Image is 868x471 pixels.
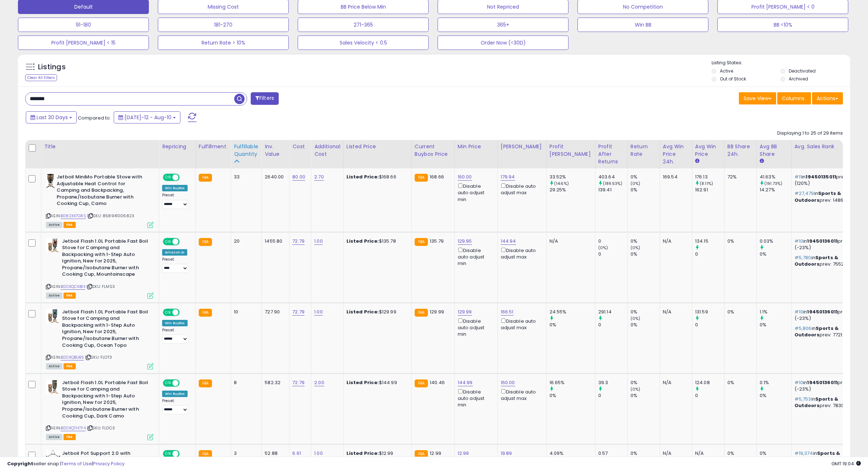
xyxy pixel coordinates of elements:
[760,238,791,244] div: 0.03%
[162,391,188,397] div: Win BuyBox
[46,174,154,227] div: ASIN:
[549,143,592,158] div: Profit [PERSON_NAME]
[695,322,724,328] div: 0
[554,181,569,186] small: (14.6%)
[162,193,190,209] div: Preset:
[430,308,444,315] span: 129.99
[346,379,406,386] div: $144.99
[807,379,838,386] span: 19450136011
[695,238,724,244] div: 134.15
[631,174,660,180] div: 0%
[794,254,838,267] span: Sports & Outdoors
[87,213,134,219] span: | SKU: 858941006823
[164,238,173,244] span: ON
[38,62,66,72] h5: Listings
[158,18,289,32] button: 181-270
[292,308,305,316] a: 72.79
[603,181,622,186] small: (189.53%)
[430,238,444,244] span: 135.79
[162,185,188,191] div: Win BuyBox
[415,143,452,158] div: Current Buybox Price
[598,245,608,251] small: (0%)
[712,60,850,66] p: Listing States:
[164,380,173,386] span: ON
[46,309,60,323] img: 41sabEU9ZCL._SL40_.jpg
[598,174,627,180] div: 403.64
[46,222,62,228] span: All listings currently available for purchase on Amazon
[577,18,708,32] button: Win BB
[727,379,751,386] div: 0%
[794,396,838,409] span: Sports & Outdoors
[760,379,791,386] div: 0.1%
[501,317,541,331] div: Disable auto adjust max
[631,386,641,392] small: (0%)
[164,174,173,181] span: ON
[199,174,212,182] small: FBA
[265,174,284,180] div: 2640.00
[695,251,724,257] div: 0
[598,392,627,399] div: 0
[438,18,569,32] button: 365+
[44,143,156,150] div: Title
[794,238,803,244] span: #10
[598,238,627,244] div: 0
[631,245,641,251] small: (0%)
[717,18,848,32] button: BB <10%
[62,309,149,350] b: Jetboil Flash 1.0L Portable Fast Boil Stove for Camping and Backpacking with 1-Step Auto Ignition...
[7,461,124,467] div: seller snap | |
[782,95,805,102] span: Columns
[727,143,754,158] div: BB Share 24h.
[794,255,865,267] p: in prev: 7552 (-23%)
[18,18,149,32] button: 91-180
[265,143,286,158] div: Inv. value
[760,322,791,328] div: 0%
[458,143,495,150] div: Min Price
[794,309,865,322] p: in prev: 13 (-23%)
[314,173,324,181] a: 2.70
[234,143,259,158] div: Fulfillable Quantity
[314,308,323,316] a: 1.00
[631,143,657,158] div: Return Rate
[234,379,256,386] div: 8
[777,92,811,104] button: Columns
[85,354,112,360] span: | SKU: FLOT3
[760,309,791,315] div: 1.1%
[549,238,590,244] div: N/A
[86,284,115,289] span: | SKU: FLMS3
[63,434,76,440] span: FBA
[663,379,687,386] div: N/A
[234,238,256,244] div: 20
[162,398,190,415] div: Preset:
[598,309,627,315] div: 291.14
[794,190,814,197] span: #27,479
[501,238,516,245] a: 144.94
[346,143,409,150] div: Listed Price
[501,173,515,181] a: 179.94
[61,213,86,219] a: B082XX7GRS
[663,238,687,244] div: N/A
[298,18,429,32] button: 271-365
[794,325,812,332] span: #5,806
[162,257,190,273] div: Preset:
[346,238,379,244] b: Listed Price:
[760,143,788,158] div: Avg BB Share
[63,222,76,228] span: FBA
[794,173,802,180] span: #11
[789,76,808,82] label: Archived
[346,309,406,315] div: $129.99
[764,181,782,186] small: (191.73%)
[695,379,724,386] div: 124.08
[62,379,149,421] b: Jetboil Flash 1.0L Portable Fast Boil Stove for Camping and Backpacking with 1-Step Auto Ignition...
[37,114,68,121] span: Last 30 Days
[314,238,323,245] a: 1.00
[114,111,180,123] button: [DATE]-12 - Aug-10
[549,309,595,315] div: 24.55%
[415,379,428,387] small: FBA
[346,238,406,244] div: $135.78
[251,92,279,105] button: Filters
[695,143,721,158] div: Avg Win Price
[346,379,379,386] b: Listed Price:
[298,36,429,50] button: Sales Velocity < 0.5
[760,392,791,399] div: 0%
[760,174,791,180] div: 41.63%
